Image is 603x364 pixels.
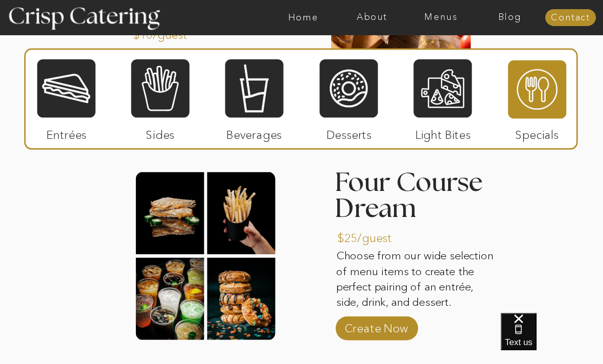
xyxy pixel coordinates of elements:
iframe: podium webchat widget bubble [501,313,603,364]
a: Blog [475,13,544,23]
p: Sides [127,117,194,147]
a: About [338,13,407,23]
a: Contact [545,13,596,23]
a: Home [269,13,338,23]
p: Choose from our wide selection of menu items to create the perfect pairing of an entrée, side, dr... [336,249,499,311]
a: Create Now [343,311,410,341]
p: Jalepeño Popper and Classic Grilled Cheese served with warm Seasonal Soup of your choice (based o... [133,46,284,113]
h3: Four Course Dream [335,170,489,224]
p: Beverages [221,117,288,147]
p: Light Bites [409,117,476,147]
p: Desserts [316,117,383,147]
a: Menus [407,13,476,23]
p: Entrées [33,117,100,147]
p: $25/guest [337,221,404,250]
p: Specials [503,117,570,147]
